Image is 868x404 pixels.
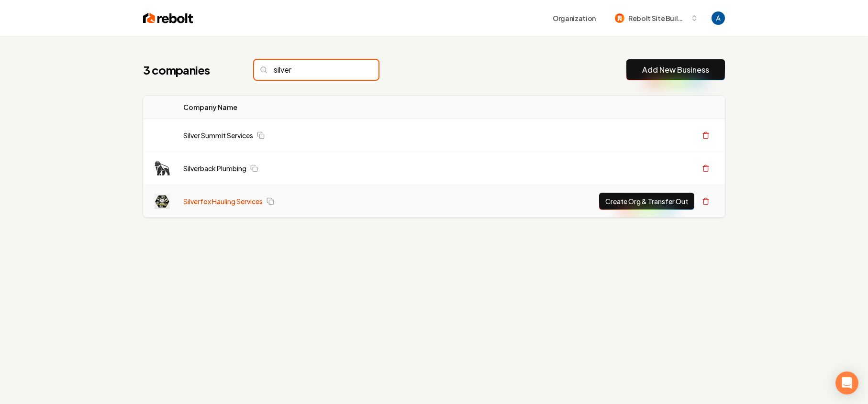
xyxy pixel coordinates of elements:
[547,10,601,27] button: Organization
[615,13,624,23] img: Rebolt Site Builder
[155,194,170,209] img: Silverfox Hauling Services logo
[155,161,170,176] img: Silverback Plumbing logo
[599,193,694,210] button: Create Org & Transfer Out
[712,11,725,25] button: Open user button
[143,11,193,25] img: Rebolt Logo
[183,131,253,140] a: Silver Summit Services
[183,164,246,173] a: Silverback Plumbing
[176,96,419,119] th: Company Name
[143,62,235,77] h1: 3 companies
[626,59,725,80] button: Add New Business
[712,11,725,25] img: Andrew Magana
[183,197,263,206] a: Silverfox Hauling Services
[835,371,858,394] div: Open Intercom Messenger
[628,13,687,23] span: Rebolt Site Builder
[642,64,709,76] a: Add New Business
[254,60,378,80] input: Search...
